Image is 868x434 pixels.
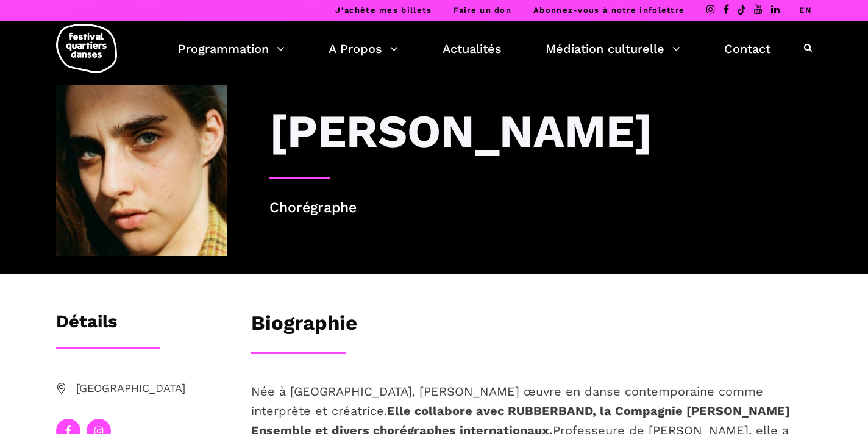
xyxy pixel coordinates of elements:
[269,197,812,219] p: Chorégraphe
[454,5,511,15] a: Faire un don
[546,38,680,59] a: Médiation culturelle
[799,5,812,15] a: EN
[443,38,502,59] a: Actualités
[724,38,770,59] a: Contact
[56,24,117,73] img: logo-fqd-med
[76,380,227,397] span: [GEOGRAPHIC_DATA]
[329,38,398,59] a: A Propos
[269,104,652,158] h3: [PERSON_NAME]
[56,85,227,256] img: Béatrice Larrivée
[533,5,685,15] a: Abonnez-vous à notre infolettre
[178,38,285,59] a: Programmation
[335,5,432,15] a: J’achète mes billets
[251,311,357,341] h3: Biographie
[56,311,117,341] h3: Détails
